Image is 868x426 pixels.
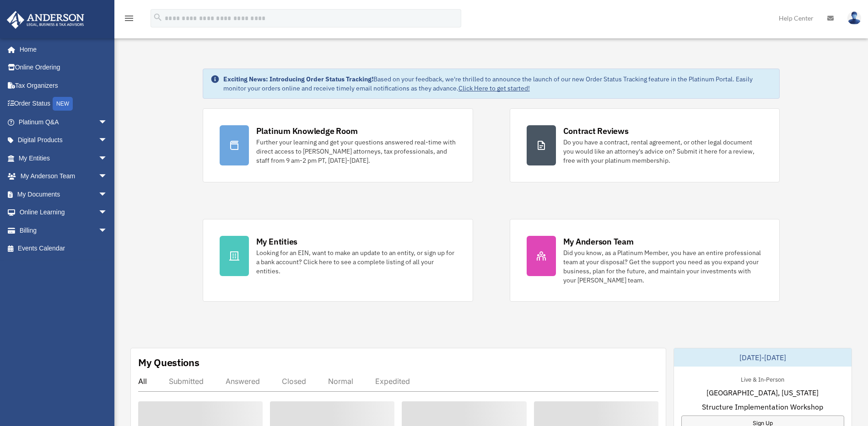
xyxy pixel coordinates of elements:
[256,236,297,247] div: My Entities
[6,95,121,113] a: Order StatusNEW
[138,356,199,369] div: My Questions
[98,203,117,222] span: arrow_drop_down
[6,185,121,203] a: My Documentsarrow_drop_down
[226,377,260,386] div: Answered
[256,125,358,137] div: Platinum Knowledge Room
[203,108,473,182] a: Platinum Knowledge Room Further your learning and get your questions answered real-time with dire...
[4,11,87,29] img: Anderson Advisors Platinum Portal
[124,16,135,24] a: menu
[153,12,163,22] i: search
[6,131,121,149] a: Digital Productsarrow_drop_down
[6,203,121,222] a: Online Learningarrow_drop_down
[563,138,763,165] div: Do you have a contract, rental agreement, or other legal document you would like an attorney's ad...
[169,377,204,386] div: Submitted
[6,221,121,240] a: Billingarrow_drop_down
[98,113,117,132] span: arrow_drop_down
[98,185,117,204] span: arrow_drop_down
[6,59,121,77] a: Online Ordering
[458,84,530,92] a: Click Here to get started!
[138,377,147,386] div: All
[6,113,121,131] a: Platinum Q&Aarrow_drop_down
[733,374,792,383] div: Live & In-Person
[375,377,410,386] div: Expedited
[702,401,823,412] span: Structure Implementation Workshop
[6,167,121,186] a: My Anderson Teamarrow_drop_down
[223,75,373,83] strong: Exciting News: Introducing Order Status Tracking!
[563,248,763,285] div: Did you know, as a Platinum Member, you have an entire professional team at your disposal? Get th...
[674,348,852,367] div: [DATE]-[DATE]
[6,76,121,95] a: Tax Organizers
[98,167,117,186] span: arrow_drop_down
[124,13,135,24] i: menu
[563,236,634,247] div: My Anderson Team
[510,108,780,182] a: Contract Reviews Do you have a contract, rental agreement, or other legal document you would like...
[563,125,629,137] div: Contract Reviews
[98,149,117,168] span: arrow_drop_down
[53,97,73,111] div: NEW
[847,11,861,25] img: User Pic
[328,377,353,386] div: Normal
[256,138,456,165] div: Further your learning and get your questions answered real-time with direct access to [PERSON_NAM...
[203,219,473,302] a: My Entities Looking for an EIN, want to make an update to an entity, or sign up for a bank accoun...
[282,377,306,386] div: Closed
[706,387,819,398] span: [GEOGRAPHIC_DATA], [US_STATE]
[6,149,121,167] a: My Entitiesarrow_drop_down
[6,240,121,258] a: Events Calendar
[510,219,780,302] a: My Anderson Team Did you know, as a Platinum Member, you have an entire professional team at your...
[223,75,772,93] div: Based on your feedback, we're thrilled to announce the launch of our new Order Status Tracking fe...
[256,248,456,276] div: Looking for an EIN, want to make an update to an entity, or sign up for a bank account? Click her...
[98,221,117,240] span: arrow_drop_down
[98,131,117,150] span: arrow_drop_down
[6,40,117,59] a: Home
